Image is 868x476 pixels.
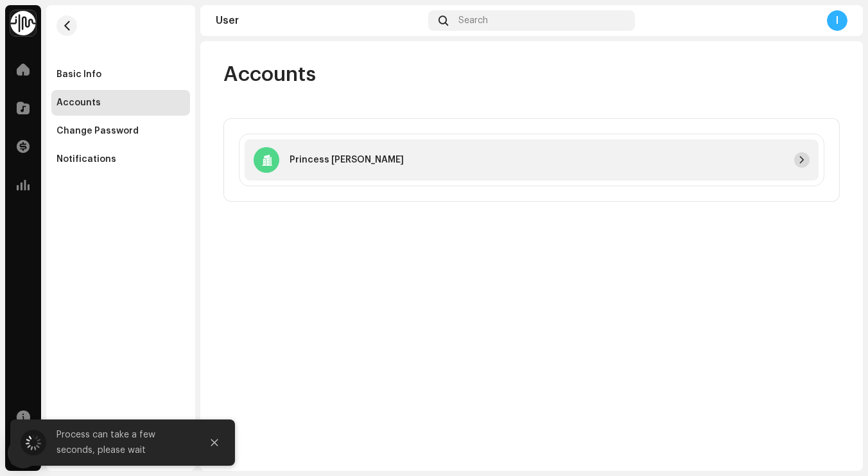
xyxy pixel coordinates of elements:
button: Close [202,430,227,455]
div: I [827,10,847,31]
span: Search [458,15,488,26]
div: Process can take a few seconds, please wait [56,427,191,458]
div: Open Intercom Messenger [8,437,39,468]
div: Accounts [56,98,101,108]
div: Basic Info [56,69,101,80]
span: Accounts [223,62,316,87]
div: User [216,15,423,26]
img: 0f74c21f-6d1c-4dbc-9196-dbddad53419e [10,10,36,36]
div: Change Password [56,126,139,136]
div: Notifications [56,154,116,164]
re-m-nav-item: Accounts [51,90,190,116]
re-m-nav-item: Notifications [51,146,190,172]
re-m-nav-item: Change Password [51,118,190,144]
re-m-nav-item: Basic Info [51,62,190,87]
p: Princess [PERSON_NAME] [290,154,404,167]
